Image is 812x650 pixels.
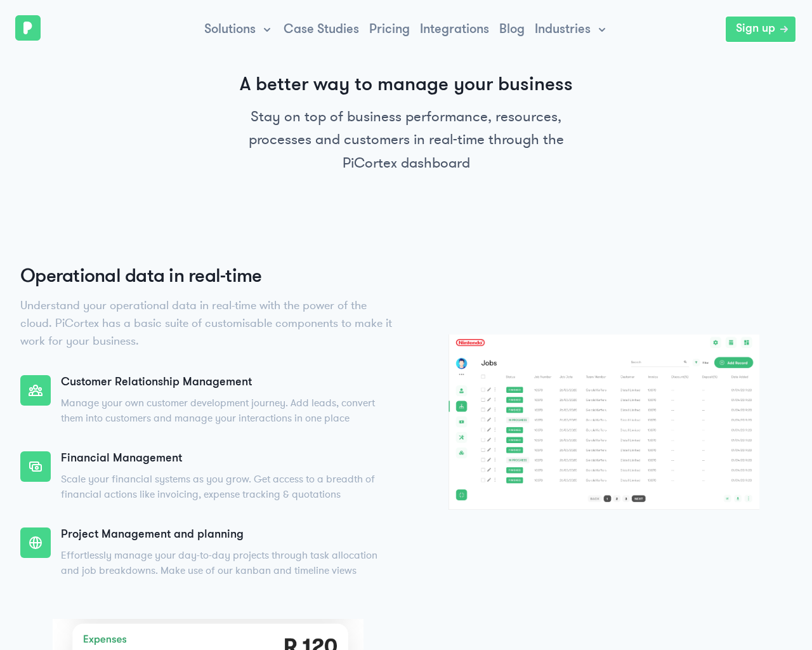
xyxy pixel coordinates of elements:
[535,22,591,37] span: Industries
[284,23,359,36] a: Case Studies
[61,548,396,578] p: Effortlessly manage your day-to-day projects through task allocation and job breakdowns. Make use...
[671,15,724,43] a: Log in
[535,22,608,37] a: Industries
[61,375,396,390] h5: Customer Relationship Management
[20,296,396,350] p: Understand your operational data in real-time with the power of the cloud. PiCortex has a basic s...
[736,22,775,37] span: Sign up
[61,472,396,502] p: Scale your financial systems as you grow. Get access to a breadth of financial actions like invoi...
[15,15,41,41] img: PiCortex
[420,23,489,36] a: Integrations
[499,23,525,36] a: Blog
[61,527,396,543] h5: Project Management and planning
[219,105,593,175] p: Stay on top of business performance, resources, processes and customers in real-time through the ...
[204,22,256,37] span: Solutions
[61,395,396,426] p: Manage your own customer development journey. Add leads, convert them into customers and manage y...
[61,451,396,467] h5: Financial Management
[204,22,273,37] button: Solutions
[33,76,779,95] h1: A better way to manage your business
[20,266,396,289] h4: Operational data in real-time
[369,23,410,36] a: Pricing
